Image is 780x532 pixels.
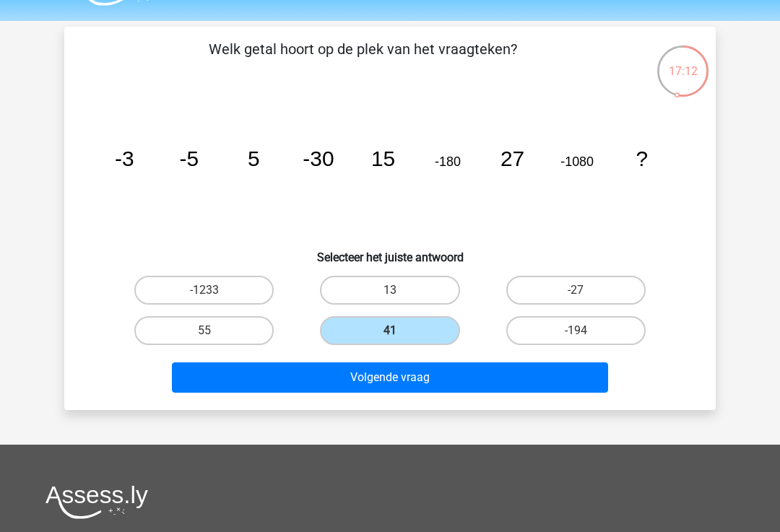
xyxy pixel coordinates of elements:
tspan: 27 [500,147,524,170]
h6: Selecteer het juiste antwoord [87,239,693,264]
tspan: -1080 [560,154,594,169]
tspan: 15 [371,147,395,170]
label: -1233 [134,276,274,305]
tspan: ? [636,147,648,170]
tspan: -3 [115,147,134,170]
tspan: -30 [303,147,334,170]
label: -27 [506,276,646,305]
label: 13 [320,276,459,305]
label: 55 [134,316,274,345]
tspan: -5 [180,147,199,170]
tspan: -180 [435,154,461,169]
label: -194 [506,316,646,345]
p: Welk getal hoort op de plek van het vraagteken? [87,38,638,82]
label: 41 [320,316,459,345]
img: Assessly logo [45,485,148,519]
div: 17:12 [656,44,710,80]
tspan: 5 [248,147,260,170]
button: Volgende vraag [172,362,609,393]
